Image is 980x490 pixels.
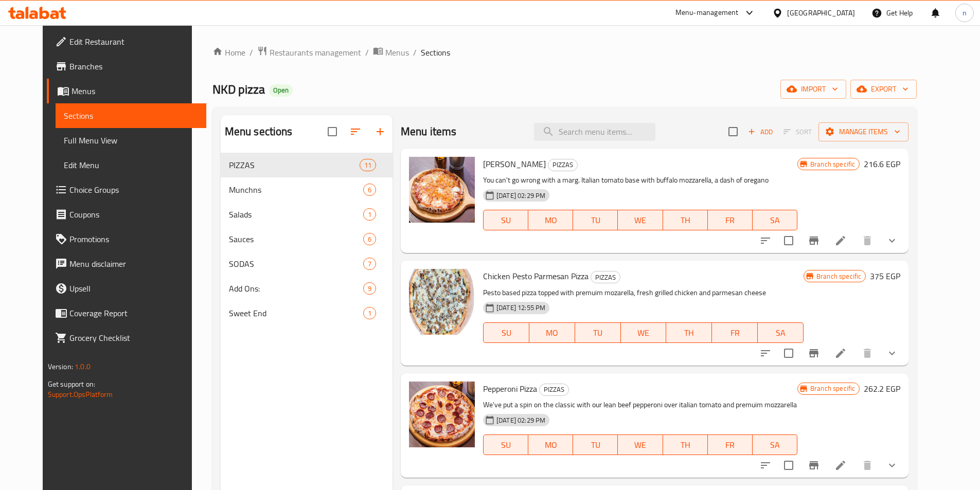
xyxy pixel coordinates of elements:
button: TU [573,210,618,230]
span: [DATE] 12:55 PM [492,303,549,313]
img: Chicken Pesto Parmesan Pizza [409,269,475,335]
span: SA [757,213,793,228]
button: MO [529,322,575,343]
span: SU [488,213,524,228]
button: show more [880,453,904,478]
span: Edit Menu [64,159,198,171]
p: We've put a spin on the classic with our lean beef pepperoni over italian tomato and premuim mozz... [483,398,797,411]
button: WE [618,434,663,455]
button: sort-choices [753,228,778,253]
button: SA [753,434,797,455]
li: / [250,46,253,59]
button: import [780,80,846,99]
span: Add Ons: [229,282,363,295]
button: Manage items [818,122,908,141]
button: delete [855,228,880,253]
button: TU [575,322,621,343]
button: Branch-specific-item [801,453,826,478]
button: Add section [368,119,393,144]
button: sort-choices [753,341,778,366]
h6: 375 EGP [870,269,900,283]
span: Sweet End [229,307,363,319]
p: You can't go wrong with a marg. Italian tomato base with buffalo mozzarella, a dash of oregano [483,174,797,187]
p: Pesto based pizza topped with premuim mozarella, fresh grilled chicken and parmesan cheese [483,286,804,299]
span: Coupons [69,208,198,221]
span: Get support on: [48,377,95,391]
button: Add [744,124,777,140]
span: WE [622,438,658,452]
div: Open [269,84,293,97]
span: import [789,83,838,96]
div: Salads1 [221,202,393,227]
a: Edit menu item [834,347,847,359]
span: 6 [364,234,376,244]
span: FR [712,213,749,228]
button: SU [483,322,529,343]
span: Choice Groups [69,184,198,196]
span: Promotions [69,233,198,245]
img: Pepperoni Pizza [409,382,475,447]
a: Edit menu item [834,234,847,247]
a: Choice Groups [47,177,206,202]
div: PIZZAS [539,384,569,396]
button: Branch-specific-item [801,341,826,366]
span: Munchns [229,184,363,196]
button: TH [663,210,708,230]
span: FR [716,325,754,340]
span: 11 [360,160,376,170]
span: [DATE] 02:29 PM [492,415,549,425]
a: Coverage Report [47,301,206,325]
span: TU [579,325,617,340]
span: Sauces [229,233,363,245]
button: WE [618,210,663,230]
span: SA [757,438,793,452]
span: Open [269,86,293,95]
button: delete [855,453,880,478]
span: Menus [72,85,198,97]
button: FR [712,322,758,343]
span: Select section first [777,124,818,140]
h2: Menu items [401,124,457,139]
a: Full Menu View [56,128,206,153]
span: MO [533,325,571,340]
a: Edit menu item [834,459,847,471]
span: Branch specific [806,159,859,169]
span: Chicken Pesto Parmesan Pizza [483,268,589,284]
button: SU [483,434,528,455]
span: Version: [48,360,73,373]
span: Branches [69,60,198,72]
span: 7 [364,259,376,269]
span: 6 [364,185,376,195]
span: PIZZAS [591,271,620,283]
div: items [363,208,376,221]
span: [DATE] 02:29 PM [492,191,549,201]
div: Menu-management [675,7,739,19]
span: TU [577,438,614,452]
a: Upsell [47,276,206,301]
button: TH [666,322,712,343]
a: Menus [47,79,206,103]
span: Manage items [827,125,900,138]
h6: 216.6 EGP [864,157,900,171]
img: Margherita Pizza [409,157,475,223]
span: TH [667,213,704,228]
span: Select to update [778,230,799,251]
button: FR [708,210,753,230]
button: export [850,80,917,99]
a: Support.OpsPlatform [48,388,113,401]
span: TH [667,438,704,452]
span: SU [488,325,525,340]
span: Add item [744,124,777,140]
div: PIZZAS [591,271,620,283]
div: Salads [229,208,363,221]
button: SA [753,210,797,230]
div: [GEOGRAPHIC_DATA] [787,7,855,19]
span: SU [488,438,524,452]
span: n [963,7,967,19]
button: Branch-specific-item [801,228,826,253]
span: Coverage Report [69,307,198,319]
span: export [859,83,908,96]
nav: Menu sections [221,149,393,330]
